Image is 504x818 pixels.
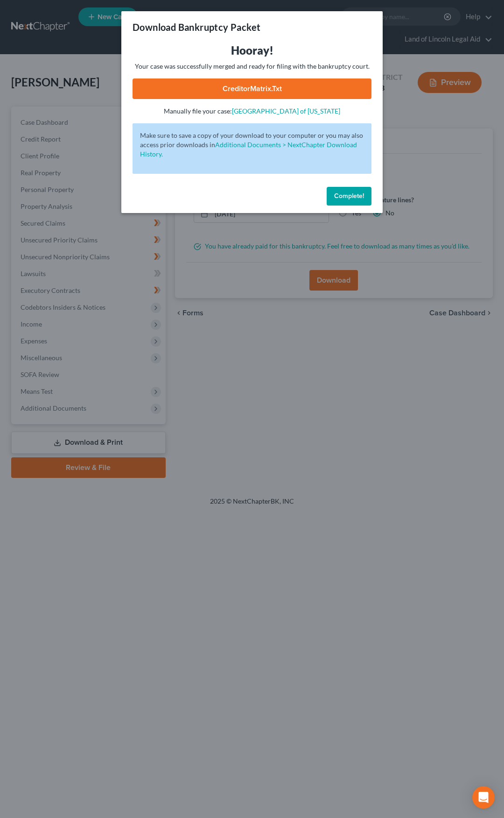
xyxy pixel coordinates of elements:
p: Make sure to save a copy of your download to your computer or you may also access prior downloads in [140,131,364,159]
span: Complete! [334,192,364,200]
h3: Download Bankruptcy Packet [133,21,260,34]
p: Manually file your case: [133,107,371,116]
button: Complete! [327,187,371,206]
a: Additional Documents > NextChapter Download History. [140,141,357,158]
div: Open Intercom Messenger [472,786,495,809]
a: CreditorMatrix.txt [133,78,371,99]
a: [GEOGRAPHIC_DATA] of [US_STATE] [232,107,340,115]
p: Your case was successfully merged and ready for filing with the bankruptcy court. [133,62,371,71]
h3: Hooray! [133,43,371,58]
